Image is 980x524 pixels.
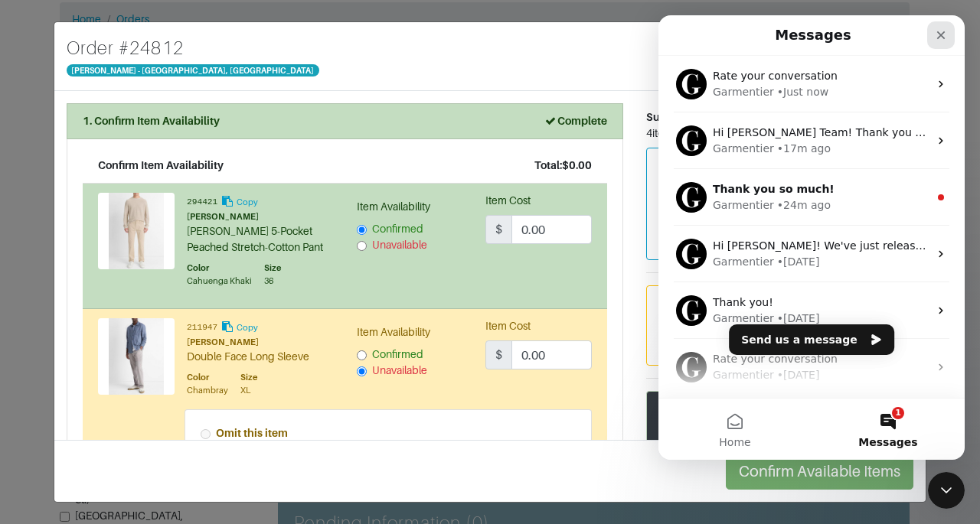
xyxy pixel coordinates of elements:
[187,336,334,349] div: [PERSON_NAME]
[485,193,531,209] label: Item Cost
[264,275,281,288] div: 36
[54,168,176,180] span: Thank you so much!
[372,364,427,376] span: Unavailable
[119,295,162,311] div: • [DATE]
[485,318,531,334] label: Item Cost
[60,421,92,432] span: Home
[220,193,259,210] button: Copy
[119,239,162,255] div: • [DATE]
[119,125,172,142] div: • 17m ago
[357,241,367,251] input: Unavailable
[187,262,252,275] div: Color
[153,383,306,444] button: Messages
[83,115,220,127] strong: 1. Confirm Item Availability
[357,199,430,215] label: Item Availability
[187,275,252,288] div: Cahuenga Khaki
[119,352,162,368] div: • [DATE]
[54,111,966,123] span: Hi [PERSON_NAME] Team! Thank you so much - we've let the stylist know and they should be able to ...
[357,225,367,235] input: Confirmed
[54,352,116,368] div: Garmentier
[240,384,257,397] div: XL
[485,215,512,244] span: $
[237,197,258,207] small: Copy
[372,348,423,360] span: Confirmed
[264,262,281,275] div: Size
[119,182,172,198] div: • 24m ago
[237,323,258,332] small: Copy
[200,421,259,432] span: Messages
[54,182,116,198] div: Garmentier
[357,324,430,340] label: Item Availability
[18,167,48,197] img: Profile image for Garmentier
[187,349,334,365] div: Double Face Long Sleeve
[187,223,334,255] div: [PERSON_NAME] 5-Pocket Peached Stretch-Cotton Pant
[18,223,48,254] img: Profile image for Garmentier
[534,158,592,174] div: Total: $0.00
[726,453,913,490] button: Confirm Available Items
[372,239,427,251] span: Unavailable
[646,391,913,459] div: Garmentier will confirm any adjustments with the Stylist and contact you when the order is ready ...
[67,64,319,76] span: [PERSON_NAME] - [GEOGRAPHIC_DATA], [GEOGRAPHIC_DATA]
[201,429,211,439] input: Omit this item
[187,384,228,397] div: Chambray
[216,427,288,439] strong: Omit this item
[357,366,367,376] input: Unavailable
[18,280,48,311] img: Profile image for Garmentier
[67,34,319,62] h4: Order # 24812
[485,340,512,369] span: $
[187,324,217,333] small: 211947
[240,371,257,384] div: Size
[187,197,217,207] small: 294421
[372,223,423,235] span: Confirmed
[544,115,607,127] strong: Complete
[54,239,116,255] div: Garmentier
[187,371,228,384] div: Color
[54,281,115,293] span: Thank you!
[98,318,175,395] img: Product
[658,15,965,460] iframe: Intercom live chat
[928,472,965,509] iframe: Intercom live chat
[357,350,367,360] input: Confirmed
[54,337,179,350] span: Rate your conversation
[54,125,116,142] div: Garmentier
[54,295,116,311] div: Garmentier
[70,309,236,340] button: Send us a message
[98,193,175,269] img: Product
[646,125,913,142] div: 4 items
[220,318,259,336] button: Copy
[187,210,334,223] div: [PERSON_NAME]
[98,158,224,174] div: Confirm Item Availability
[18,337,48,367] img: Profile image for Garmentier
[646,109,913,125] div: Summary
